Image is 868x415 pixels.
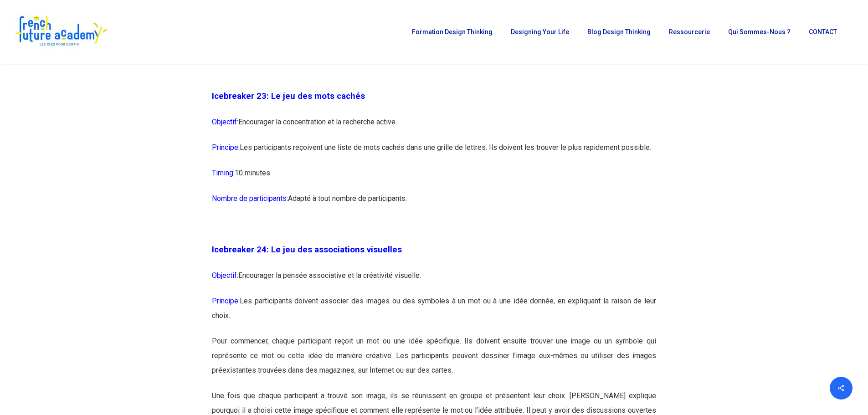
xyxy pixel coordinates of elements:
img: French Future Academy [13,14,109,50]
p: Encourager la concentration et la recherche active. [212,115,656,140]
span: Objectif: [212,271,238,280]
p: Encourager la pensée associative et la créativité visuelle. [212,268,656,294]
span: Timing: [212,169,235,177]
p: 10 minutes [212,166,656,191]
a: Designing Your Life [506,29,574,35]
p: Pour commencer, chaque participant reçoit un mot ou une idée spécifique. Ils doivent ensuite trou... [212,334,656,389]
span: Icebreaker 23: Le jeu des mots cachés [212,91,365,101]
a: Ressourcerie [664,29,714,35]
span: Formation Design Thinking [412,28,493,36]
span: Icebreaker 24: Le jeu des associations visuelles [212,245,402,255]
p: Adapté à tout nombre de participants. [212,191,656,217]
a: Qui sommes-nous ? [724,29,795,35]
a: CONTACT [804,29,842,35]
span: Nombre de participants: [212,194,288,203]
span: Ressourcerie [669,28,710,36]
span: Blog Design Thinking [587,28,651,36]
span: CONTACT [809,28,837,36]
a: Blog Design Thinking [583,29,655,35]
span: Principe: [212,143,240,152]
p: Les participants doivent associer des images ou des symboles à un mot ou à une idée donnée, en ex... [212,294,656,334]
span: Qui sommes-nous ? [728,28,791,36]
span: Principe: [212,297,240,305]
a: Formation Design Thinking [407,29,497,35]
p: Les participants reçoivent une liste de mots cachés dans une grille de lettres. Ils doivent les t... [212,140,656,166]
span: Objectif: [212,118,238,126]
span: Designing Your Life [511,28,569,36]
